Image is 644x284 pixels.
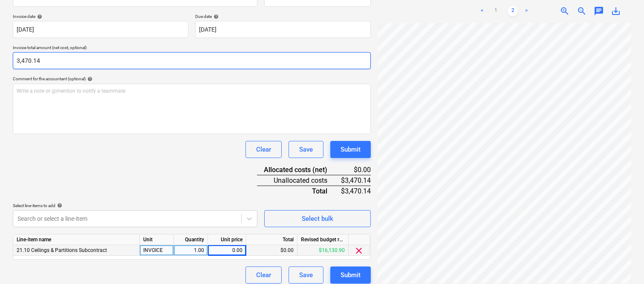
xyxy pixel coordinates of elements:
div: Select line-items to add [13,203,257,208]
div: INVOICE [140,245,174,256]
button: Submit [330,141,371,158]
a: Next page [521,6,531,16]
input: Invoice total amount (net cost, optional) [13,52,371,69]
div: Allocated costs (net) [257,165,341,175]
div: Invoice date [13,14,188,19]
div: Comment for the accountant (optional) [13,76,371,82]
div: Due date [195,14,371,19]
div: Line-item name [13,234,140,245]
a: Page 1 [491,6,501,16]
span: save_alt [611,6,621,16]
iframe: Chat Widget [601,243,644,284]
button: Clear [245,266,282,284]
div: Select bulk [302,213,333,224]
span: zoom_in [560,6,570,16]
span: help [35,14,42,19]
div: 1.00 [177,245,204,256]
div: Clear [256,144,271,155]
span: clear [354,246,364,256]
div: $0.00 [246,245,297,256]
div: Quantity [174,234,208,245]
span: help [86,76,92,82]
div: $3,470.14 [341,186,371,196]
span: zoom_out [577,6,587,16]
div: Unallocated costs [257,175,341,186]
div: Revised budget remaining [297,234,349,245]
span: help [212,14,219,19]
button: Clear [245,141,282,158]
div: $0.00 [341,165,371,175]
button: Save [289,141,323,158]
div: Total [246,234,297,245]
span: help [55,203,62,208]
span: chat [594,6,604,16]
div: Save [299,144,313,155]
div: Submit [341,144,361,155]
div: Clear [256,269,271,281]
button: Select bulk [264,210,371,227]
a: Previous page [477,6,487,16]
div: Submit [341,269,361,281]
button: Save [289,266,323,284]
span: 21.10 Ceilings & Partitions Subcontract [17,247,107,253]
div: Unit price [208,234,246,245]
div: Total [257,186,341,196]
div: Unit [140,234,174,245]
div: Save [299,269,313,281]
p: Invoice total amount (net cost, optional) [13,45,371,52]
button: Submit [330,266,371,284]
div: $16,130.90 [297,245,349,256]
input: Invoice date not specified [13,21,188,38]
div: 0.00 [211,245,243,256]
a: Page 2 is your current page [508,6,518,16]
input: Due date not specified [195,21,371,38]
div: $3,470.14 [341,175,371,186]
